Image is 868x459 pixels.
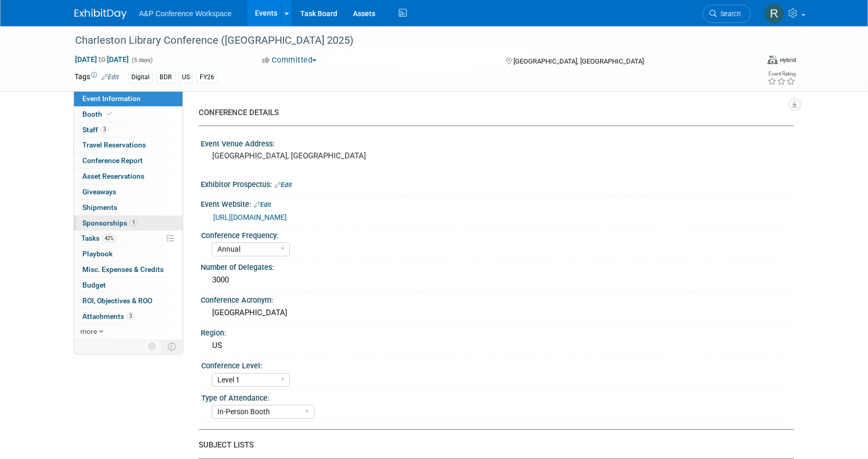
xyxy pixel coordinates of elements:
img: Format-Hybrid.png [767,56,778,64]
td: Toggle Event Tabs [161,340,182,353]
div: Hybrid [779,56,796,64]
span: Misc. Expenses & Credits [82,265,164,274]
div: 3000 [209,272,786,288]
a: Travel Reservations [74,138,182,153]
a: Edit [275,181,292,189]
div: US [179,72,193,83]
button: Committed [259,55,321,66]
a: Edit [254,201,271,208]
span: Shipments [82,203,117,212]
img: Rosalie Love [764,4,784,23]
span: Event Information [82,94,141,103]
span: Conference Report [82,156,143,165]
a: [URL][DOMAIN_NAME] [213,213,287,221]
a: more [74,324,182,339]
i: Booth reservation complete [107,111,112,117]
div: Conference Acronym: [201,292,794,305]
div: Conference Level: [201,358,789,371]
a: Misc. Expenses & Credits [74,262,182,277]
a: Attachments3 [74,309,182,324]
a: Shipments [74,200,182,215]
span: Giveaways [82,188,116,196]
a: Giveaways [74,184,182,200]
span: Budget [82,281,106,289]
div: FY26 [197,72,217,83]
a: Edit [102,73,119,81]
a: Playbook [74,246,182,262]
div: Exhibitor Prospectus: [201,177,794,190]
span: [DATE] [DATE] [75,55,129,64]
span: Attachments [82,312,135,320]
span: Asset Reservations [82,172,144,180]
span: Travel Reservations [82,141,146,149]
span: 1 [130,219,138,227]
div: Conference Frequency: [201,228,789,241]
a: Asset Reservations [74,169,182,184]
div: Event Venue Address: [201,136,794,149]
div: Region: [201,325,794,338]
div: Event Format [689,54,797,70]
td: Tags [75,71,119,83]
span: A&P Conference Workspace [139,9,232,18]
pre: [GEOGRAPHIC_DATA], [GEOGRAPHIC_DATA] [212,151,436,160]
a: Budget [74,278,182,293]
span: ROI, Objectives & ROO [82,296,152,305]
span: Booth [82,110,114,118]
span: 3 [101,126,108,133]
div: CONFERENCE DETAILS [199,107,786,118]
div: Event Website: [201,196,794,210]
span: (5 days) [131,57,153,64]
div: Type of Attendance: [201,390,789,403]
a: Event Information [74,91,182,106]
div: BDR [156,72,175,83]
span: Tasks [81,234,116,242]
span: Sponsorships [82,219,138,227]
div: Event Rating [767,71,796,77]
span: 3 [127,312,135,320]
span: to [97,55,107,64]
td: Personalize Event Tab Strip [143,340,162,353]
div: SUBJECT LISTS [199,440,786,451]
div: US [209,338,786,354]
div: Digital [128,72,153,83]
span: Search [717,10,741,18]
span: Staff [82,126,108,134]
a: Search [703,5,751,23]
a: Tasks42% [74,231,182,246]
a: Sponsorships1 [74,216,182,231]
span: [GEOGRAPHIC_DATA], [GEOGRAPHIC_DATA] [514,57,644,65]
span: Playbook [82,250,113,258]
div: Charleston Library Conference ([GEOGRAPHIC_DATA] 2025) [71,31,735,50]
a: ROI, Objectives & ROO [74,293,182,308]
div: [GEOGRAPHIC_DATA] [209,305,786,321]
span: 42% [102,234,116,242]
img: ExhibitDay [75,9,127,19]
a: Staff3 [74,122,182,138]
div: Number of Delegates: [201,259,794,272]
a: Conference Report [74,153,182,168]
a: Booth [74,107,182,122]
span: more [80,327,97,336]
div: Event Format [767,54,796,65]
